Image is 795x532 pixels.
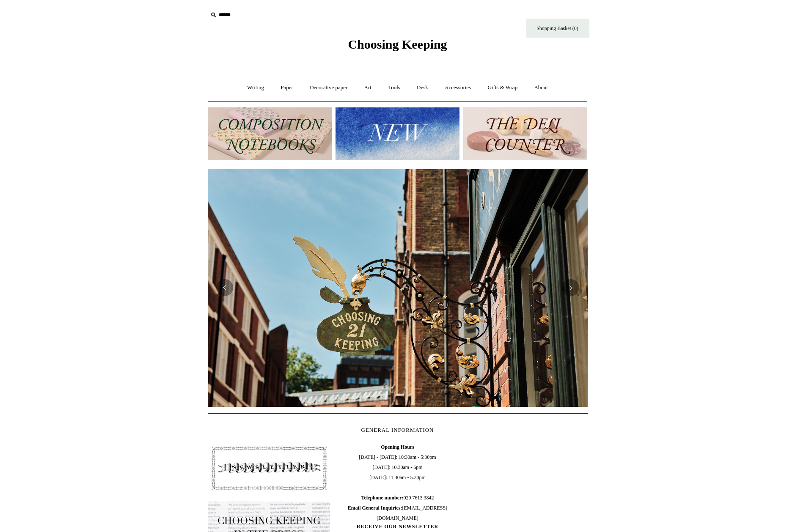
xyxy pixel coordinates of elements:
button: Page 3 [406,405,415,407]
span: GENERAL INFORMATION [361,427,434,433]
a: Shopping Basket (0) [526,19,589,38]
span: Choosing Keeping [348,37,447,51]
span: [DATE] - [DATE]: 10:30am - 5:30pm [DATE]: 10.30am - 6pm [DATE]: 11.30am - 5.30pm 020 7613 3842 [336,442,459,523]
span: [EMAIL_ADDRESS][DOMAIN_NAME] [348,505,447,521]
button: Next [562,279,579,296]
b: Opening Hours [381,444,414,450]
img: 202302 Composition ledgers.jpg__PID:69722ee6-fa44-49dd-a067-31375e5d54ec [208,107,332,160]
button: Previous [216,279,233,296]
a: Desk [409,77,436,99]
a: Tools [380,77,408,99]
button: Page 1 [381,405,389,407]
img: The Deli Counter [463,107,587,160]
a: About [526,77,556,99]
img: New.jpg__PID:f73bdf93-380a-4a35-bcfe-7823039498e1 [336,107,459,160]
button: Page 2 [393,405,402,407]
a: Choosing Keeping [348,44,447,50]
span: RECEIVE OUR NEWSLETTER [336,523,459,530]
a: Decorative paper [302,77,355,99]
a: Art [357,77,379,99]
img: Copyright Choosing Keeping 20190711 LS Homepage 7.jpg__PID:4c49fdcc-9d5f-40e8-9753-f5038b35abb7 [208,169,588,407]
a: Paper [273,77,301,99]
a: Writing [239,77,272,99]
b: : [402,495,403,501]
a: Gifts & Wrap [480,77,525,99]
b: Telephone number [361,495,404,501]
a: Accessories [437,77,479,99]
img: pf-4db91bb9--1305-Newsletter-Button_1200x.jpg [208,442,330,494]
b: Email General Inquiries: [348,505,402,511]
